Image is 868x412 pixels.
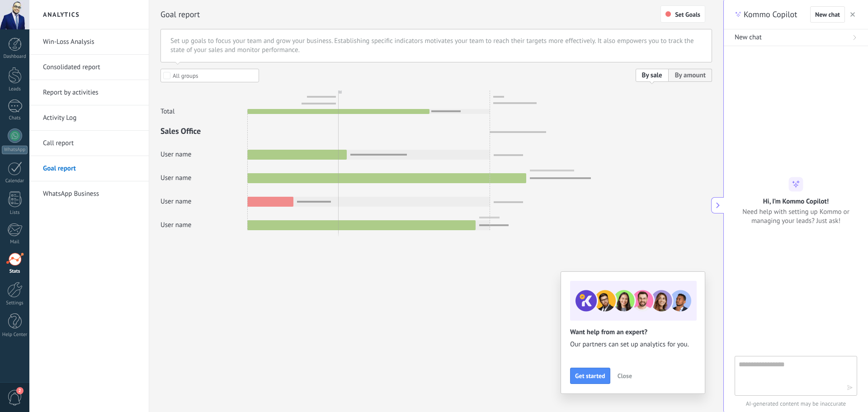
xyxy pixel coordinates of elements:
[29,156,149,181] li: Goal report
[29,181,149,206] li: WhatsApp Business
[2,86,28,92] div: Leads
[735,399,857,408] span: AI-generated content may be inaccurate
[29,105,149,131] li: Activity Log
[815,11,840,18] span: New chat
[618,373,632,379] span: Close
[763,197,829,205] h2: Hi, I’m Kommo Copilot!
[660,9,705,18] a: Set Goals
[570,368,610,384] button: Get started
[160,5,660,24] h2: Goal report
[2,239,28,245] div: Mail
[2,210,28,216] div: Lists
[29,29,149,55] li: Win-Loss Analysis
[2,300,28,306] div: Settings
[43,156,140,181] a: Goal report
[613,369,636,383] button: Close
[2,146,28,154] div: WhatsApp
[575,373,605,379] span: Get started
[43,55,140,80] a: Consolidated report
[2,269,28,275] div: Stats
[810,6,845,23] button: New chat
[160,29,712,62] div: Set up goals to focus your team and grow your business. Establishing specific indicators motivate...
[2,178,28,184] div: Calendar
[29,80,149,105] li: Report by activities
[43,131,140,156] a: Call report
[43,181,140,207] a: WhatsApp Business
[29,131,149,156] li: Call report
[2,54,28,60] div: Dashboard
[735,207,857,225] span: Need help with setting up Kommo or managing your leads? Just ask!
[29,55,149,80] li: Consolidated report
[660,5,705,23] button: Set Goals
[735,33,762,42] span: New chat
[570,328,696,336] h2: Want help from an expert?
[675,11,700,18] span: Set Goals
[570,340,696,349] span: Our partners can set up analytics for you.
[43,29,140,55] a: Win-Loss Analysis
[724,29,868,46] button: New chat
[744,9,797,20] span: Kommo Copilot
[43,105,140,131] a: Activity Log
[2,332,28,338] div: Help Center
[2,115,28,121] div: Chats
[43,80,140,105] a: Report by activities
[16,387,24,394] span: 2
